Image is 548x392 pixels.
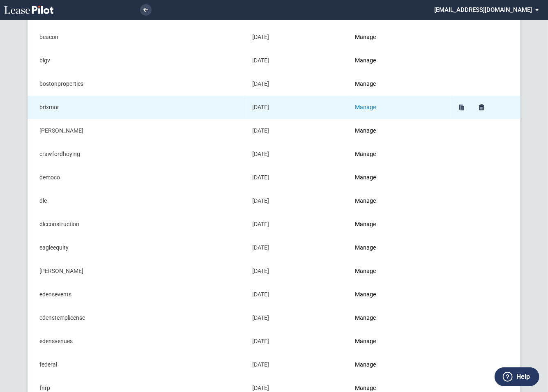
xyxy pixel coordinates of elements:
button: Help [495,367,539,386]
a: Manage [355,151,376,157]
a: Manage [355,221,376,227]
td: edensevents [28,283,246,306]
a: Duplicate brixmor [456,102,468,113]
td: [DATE] [246,213,349,236]
td: beacon [28,25,246,49]
td: [DATE] [246,189,349,213]
a: Manage [355,314,376,321]
a: Manage [355,385,376,391]
a: Manage [355,244,376,251]
a: Manage [355,338,376,344]
td: [PERSON_NAME] [28,259,246,283]
td: [DATE] [246,25,349,49]
a: Manage [355,34,376,40]
a: Manage [355,291,376,298]
td: bigv [28,49,246,72]
td: [DATE] [246,49,349,72]
td: dlcconstruction [28,213,246,236]
td: [PERSON_NAME] [28,119,246,142]
a: Manage [355,80,376,87]
td: edenstemplicense [28,306,246,330]
a: Manage [355,197,376,204]
td: brixmor [28,96,246,119]
td: [DATE] [246,330,349,353]
td: [DATE] [246,72,349,96]
a: Manage [355,174,376,181]
td: [DATE] [246,259,349,283]
td: [DATE] [246,236,349,259]
td: [DATE] [246,142,349,166]
td: bostonproperties [28,72,246,96]
td: crawfordhoying [28,142,246,166]
td: [DATE] [246,166,349,189]
label: Help [516,371,530,382]
a: Manage [355,104,376,110]
td: edensvenues [28,330,246,353]
td: [DATE] [246,96,349,119]
td: federal [28,353,246,376]
a: Manage [355,268,376,274]
td: democo [28,166,246,189]
td: [DATE] [246,283,349,306]
td: [DATE] [246,119,349,142]
td: [DATE] [246,353,349,376]
td: [DATE] [246,306,349,330]
a: Manage [355,361,376,368]
a: Delete brixmor [476,102,488,113]
td: dlc [28,189,246,213]
td: eagleequity [28,236,246,259]
a: Manage [355,127,376,134]
a: Manage [355,57,376,64]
